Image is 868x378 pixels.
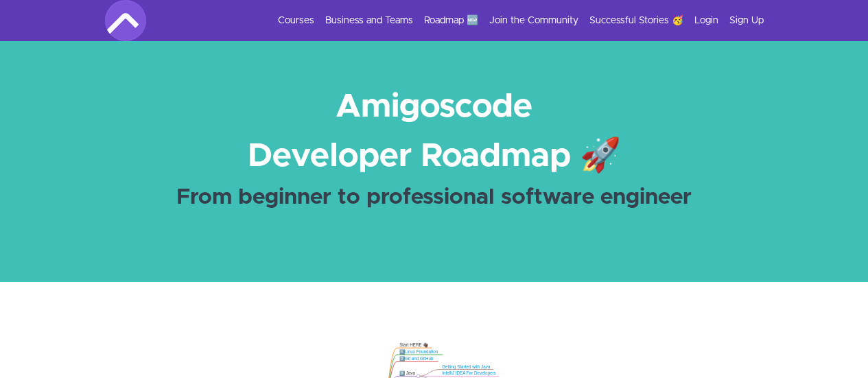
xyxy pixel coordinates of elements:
[424,14,478,27] a: Roadmap 🆕
[325,14,413,27] a: Business and Teams
[694,14,718,27] a: Login
[399,356,436,362] div: 2️⃣
[399,349,440,355] div: 1️⃣
[336,91,532,123] strong: Amigoscode
[442,371,496,376] a: IntelliJ IDEA For Developers
[405,349,438,354] a: Linux Foundation
[729,14,764,27] a: Sign Up
[489,14,578,27] a: Join the Community
[248,140,621,173] strong: Developer Roadmap 🚀
[442,364,490,369] a: Getting Started with Java
[399,342,430,348] div: Start HERE 👋🏿
[176,187,692,209] strong: From beginner to professional software engineer
[399,371,416,377] div: 3️⃣ Java
[405,356,434,361] a: Git and GitHub
[589,14,683,27] a: Successful Stories 🥳
[278,14,314,27] a: Courses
